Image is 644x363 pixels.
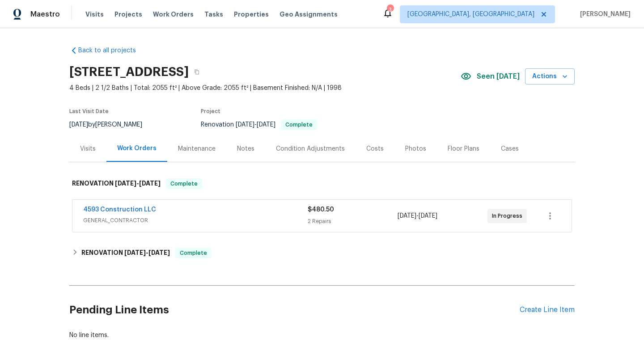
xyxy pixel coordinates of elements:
span: [DATE] [115,180,136,186]
a: Back to all projects [69,46,155,55]
button: Copy Address [189,64,205,80]
span: - [398,211,437,220]
h6: RENOVATION [81,248,170,258]
div: RENOVATION [DATE]-[DATE]Complete [69,242,575,264]
div: Photos [405,144,426,153]
span: Actions [532,71,568,82]
div: 3 [387,5,393,14]
div: Costs [366,144,384,153]
div: RENOVATION [DATE]-[DATE]Complete [69,169,575,198]
h2: [STREET_ADDRESS] [69,68,189,76]
span: - [124,249,170,256]
span: Maestro [30,10,60,19]
div: Condition Adjustments [276,144,345,153]
span: [DATE] [148,249,170,256]
div: Floor Plans [448,144,479,153]
span: Work Orders [153,10,194,19]
span: Project [201,109,220,114]
span: Renovation [201,122,317,128]
div: Cases [501,144,519,153]
span: In Progress [492,211,526,220]
h2: Pending Line Items [69,289,520,331]
span: Geo Assignments [280,10,338,19]
a: 4593 Construction LLC [83,207,156,213]
span: Projects [114,10,142,19]
div: No line items. [69,331,575,340]
span: [DATE] [139,180,161,186]
span: [DATE] [69,122,88,128]
span: [DATE] [257,122,275,128]
span: - [115,180,161,186]
span: $480.50 [308,207,334,213]
span: Visits [85,10,104,19]
div: Maintenance [178,144,216,153]
span: Seen [DATE] [477,72,520,81]
h6: RENOVATION [72,178,161,189]
span: Tasks [204,11,223,17]
span: - [236,122,275,128]
div: Visits [80,144,96,153]
button: Actions [525,68,575,85]
span: [PERSON_NAME] [576,10,631,19]
span: Complete [167,179,201,188]
div: Notes [237,144,254,153]
span: Properties [234,10,269,19]
div: Work Orders [117,144,157,153]
span: GENERAL_CONTRACTOR [83,216,308,225]
span: Last Visit Date [69,109,109,114]
span: [DATE] [124,249,146,256]
span: [GEOGRAPHIC_DATA], [GEOGRAPHIC_DATA] [407,10,534,19]
div: 2 Repairs [308,217,398,226]
div: Create Line Item [520,306,575,314]
div: by [PERSON_NAME] [69,119,153,130]
span: [DATE] [236,122,254,128]
span: [DATE] [398,213,416,219]
span: Complete [176,249,211,257]
span: 4 Beds | 2 1/2 Baths | Total: 2055 ft² | Above Grade: 2055 ft² | Basement Finished: N/A | 1998 [69,84,461,93]
span: [DATE] [419,213,437,219]
span: Complete [282,122,316,127]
